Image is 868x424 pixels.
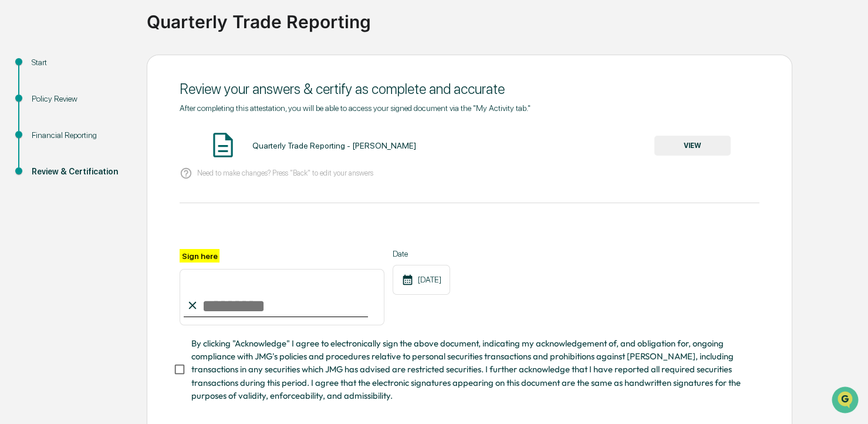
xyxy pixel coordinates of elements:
div: [DATE] [393,265,450,295]
button: Start new chat [200,93,214,107]
div: Start [32,56,128,69]
a: 🗄️Attestations [80,143,150,164]
span: Attestations [97,147,146,159]
span: Pylon [117,198,142,207]
label: Sign here [180,249,219,263]
iframe: Open customer support [830,385,862,417]
img: 1746055101610-c473b297-6a78-478c-a979-82029cc54cd1 [12,89,33,110]
div: 🔎 [12,171,21,180]
div: 🖐️ [12,149,21,158]
span: By clicking "Acknowledge" I agree to electronically sign the above document, indicating my acknow... [191,337,750,402]
a: 🔎Data Lookup [7,165,79,186]
div: We're available if you need us! [40,101,148,110]
div: Start new chat [40,89,192,101]
div: Review & Certification [32,166,128,178]
p: Need to make changes? Press "Back" to edit your answers [197,169,373,177]
div: Financial Reporting [32,129,128,142]
a: 🖐️Preclearance [7,143,80,164]
span: Data Lookup [23,170,74,181]
button: VIEW [654,136,731,156]
p: How can we help? [12,24,214,43]
label: Date [393,249,450,258]
div: Review your answers & certify as complete and accurate [180,80,759,97]
a: Powered byPylon [83,198,142,207]
div: 🗄️ [85,149,94,158]
span: Preclearance [23,147,76,159]
span: After completing this attestation, you will be able to access your signed document via the "My Ac... [180,103,531,113]
div: Quarterly Trade Reporting [147,2,862,32]
div: Policy Review [32,93,128,105]
img: Document Icon [208,130,238,160]
div: Quarterly Trade Reporting - [PERSON_NAME] [252,141,416,150]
